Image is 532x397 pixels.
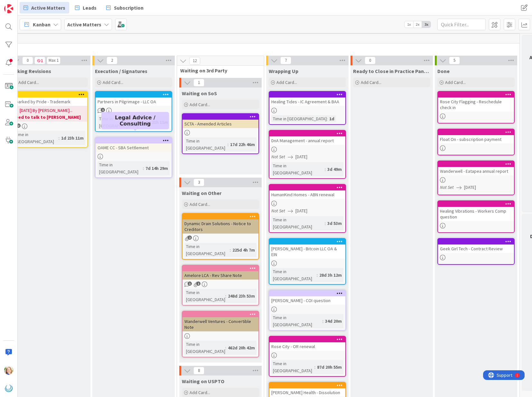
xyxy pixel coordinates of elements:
div: Rose City Flagging - Reschedule check in [438,92,514,112]
span: Add Card... [276,79,297,85]
div: [PERSON_NAME] Health - Dissolution [269,383,345,397]
div: 3d 49m [326,166,343,173]
span: Add Card... [18,79,39,85]
div: Rose City Flagging - Reschedule check in [438,97,514,112]
img: AD [4,366,13,375]
span: 1x [405,21,413,28]
span: 2 [16,124,21,128]
span: Waiting on SoS [182,90,217,97]
span: Subscription [114,4,144,12]
span: : [325,220,326,227]
a: SCTA - Amended ArticlesTime in [GEOGRAPHIC_DATA]:17d 22h 46m [182,113,259,154]
div: Sparked by Pride - Trademark [11,97,87,106]
a: Float On - subscription payment [437,129,515,155]
a: Amelore LCA - Rev Share NoteTime in [GEOGRAPHIC_DATA]:248d 23h 53m [182,265,259,306]
div: Time in [GEOGRAPHIC_DATA] [184,243,230,257]
div: 7d 14h 29m [144,165,170,172]
div: Sparked by Pride - Trademark [11,92,87,106]
div: 248d 23h 53m [226,292,257,300]
div: [PERSON_NAME] - Bitcoin LLC OA & EIN [269,239,345,259]
span: Waiting on 3rd Party [180,67,256,74]
h5: Legal Advice / Consulting [104,115,166,127]
a: Rose City - OR renewalTime in [GEOGRAPHIC_DATA]:87d 20h 55m [269,336,346,377]
span: : [225,292,226,300]
a: [PERSON_NAME] - Bitcoin LLC OA & EINTime in [GEOGRAPHIC_DATA]:28d 3h 12m [269,238,346,285]
span: [DATE] [295,208,307,214]
span: 1 [196,282,201,286]
i: Not Set [440,184,454,190]
div: Amelore LCA - Rev Share Note [182,265,258,280]
span: : [317,272,318,279]
div: Time in [GEOGRAPHIC_DATA] [271,162,325,176]
div: Time in [GEOGRAPHIC_DATA] [271,360,314,374]
div: OAME CC - SBA Settlement [96,143,172,152]
a: OAME CC - SBA SettlementTime in [GEOGRAPHIC_DATA]:7d 14h 29m [95,137,172,178]
div: Time in [GEOGRAPHIC_DATA] [98,115,143,129]
span: : [59,134,60,142]
a: Healing Tides - IC Agreement & BAATime in [GEOGRAPHIC_DATA]:1d [269,91,346,125]
a: DnA Management - annual reportNot Set[DATE]Time in [GEOGRAPHIC_DATA]:3d 49m [269,130,346,179]
span: 0 [365,57,376,64]
span: Ready to Close in Practice Panther [353,68,430,74]
div: Amelore LCA - Rev Share Note [182,271,258,280]
i: Not Set [271,154,285,160]
div: HumanKind Homes - ABN renewal [269,185,345,199]
div: 462d 20h 42m [226,344,257,351]
span: 3 [193,179,204,186]
span: Support [14,1,29,9]
div: Geek Girl Tech - Contract Review [438,245,514,253]
img: Visit kanbanzone.com [4,4,13,13]
a: Subscription [102,2,147,14]
div: Wanderwell - Eatapea annual report [438,167,514,175]
div: HumanKind Homes - ABN renewal [269,190,345,199]
span: Add Card... [190,201,210,207]
div: Dynamic Drain Solutions - Notice to Creditors [182,219,258,234]
span: Add Card... [445,79,466,85]
div: [PERSON_NAME] - COI question [269,296,345,305]
div: Rose City - OR renewal [269,342,345,351]
span: : [230,246,231,254]
div: 17d 22h 46m [229,141,257,148]
span: : [325,166,326,173]
a: Active Matters [20,2,69,14]
span: 2 [107,57,117,64]
img: avatar [4,384,13,393]
a: Rose City Flagging - Reschedule check in [437,91,515,124]
a: HumanKind Homes - ABN renewalNot Set[DATE]Time in [GEOGRAPHIC_DATA]:3d 53m [269,184,346,233]
span: Execution / Signatures [95,68,147,74]
div: Rose City - OR renewal [269,337,345,351]
span: 1 [188,282,192,286]
div: 225d 4h 7m [231,246,257,254]
span: : [327,115,328,122]
div: 1d [328,115,336,122]
span: 2 [188,235,192,240]
span: 5 [449,57,460,64]
span: 7 [280,57,291,64]
div: Partners in Pilgrimage - LLC OA [96,97,172,106]
div: Healing Tides - IC Agreement & BAA [269,92,345,106]
div: Float On - subscription payment [438,135,514,143]
span: : [143,165,144,172]
span: Kanban [33,21,51,28]
div: Time in [GEOGRAPHIC_DATA] [184,341,225,355]
div: 1d 23h 11m [60,134,85,142]
span: 0 [22,57,33,64]
span: : [228,141,229,148]
span: [DATE] By [PERSON_NAME]... [20,107,72,114]
div: Time in [GEOGRAPHIC_DATA] [98,161,143,175]
div: Max 1 [49,59,59,62]
a: Dynamic Drain Solutions - Notice to CreditorsTime in [GEOGRAPHIC_DATA]:225d 4h 7m [182,213,259,260]
div: DnA Management - annual report [269,136,345,145]
div: 28d 3h 12m [318,272,343,279]
div: [PERSON_NAME] Health - Dissolution [269,388,345,397]
span: 1 [101,108,105,112]
div: Time in [GEOGRAPHIC_DATA] [271,115,327,122]
b: Active Matters [67,21,101,28]
span: : [225,344,226,351]
div: Time in [GEOGRAPHIC_DATA] [184,289,225,303]
div: [PERSON_NAME] - Bitcoin LLC OA & EIN [269,245,345,259]
input: Quick Filter... [437,19,486,30]
span: : [314,364,315,371]
span: 2x [413,21,422,28]
span: [DATE] [295,153,307,160]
